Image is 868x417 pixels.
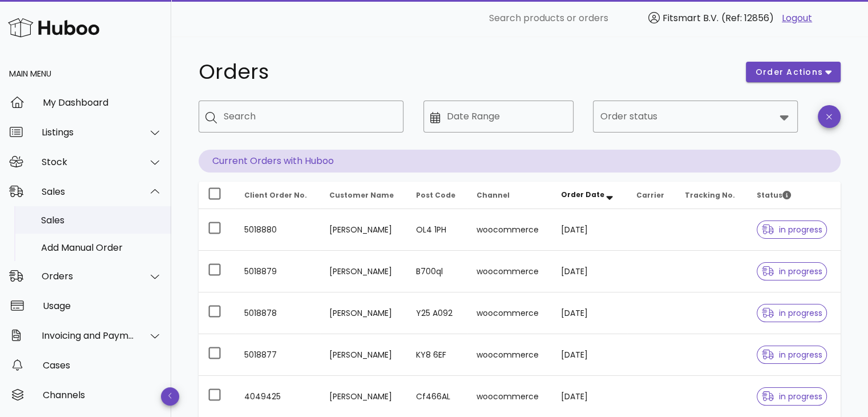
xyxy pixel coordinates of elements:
[757,190,791,200] span: Status
[407,182,467,209] th: Post Code
[320,334,407,376] td: [PERSON_NAME]
[627,182,676,209] th: Carrier
[721,11,774,25] span: (Ref: 12856)
[593,101,798,133] div: Order status
[42,271,135,282] div: Orders
[43,390,162,400] div: Channels
[199,62,732,82] h1: Orders
[407,251,467,292] td: B700ql
[235,209,320,251] td: 5018880
[762,351,822,359] span: in progress
[235,334,320,376] td: 5018877
[41,242,162,253] div: Add Manual Order
[467,334,552,376] td: woocommerce
[467,251,552,292] td: woocommerce
[235,251,320,292] td: 5018879
[416,190,455,200] span: Post Code
[42,330,135,341] div: Invoicing and Payments
[244,190,307,200] span: Client Order No.
[782,11,812,25] a: Logout
[42,157,135,167] div: Stock
[467,292,552,334] td: woocommerce
[320,251,407,292] td: [PERSON_NAME]
[320,209,407,251] td: [PERSON_NAME]
[552,209,627,251] td: [DATE]
[663,11,718,25] span: Fitsmart B.V.
[407,334,467,376] td: KY8 6EF
[552,292,627,334] td: [DATE]
[552,251,627,292] td: [DATE]
[636,190,664,200] span: Carrier
[235,182,320,209] th: Client Order No.
[762,267,822,275] span: in progress
[762,309,822,317] span: in progress
[552,182,627,209] th: Order Date: Sorted descending. Activate to remove sorting.
[685,190,735,200] span: Tracking No.
[467,209,552,251] td: woocommerce
[676,182,748,209] th: Tracking No.
[235,292,320,334] td: 5018878
[755,66,823,78] span: order actions
[320,182,407,209] th: Customer Name
[477,190,510,200] span: Channel
[43,97,162,108] div: My Dashboard
[199,150,841,173] p: Current Orders with Huboo
[467,182,552,209] th: Channel
[552,334,627,376] td: [DATE]
[762,392,822,400] span: in progress
[329,190,394,200] span: Customer Name
[8,15,99,40] img: Huboo Logo
[407,292,467,334] td: Y25 A092
[320,292,407,334] td: [PERSON_NAME]
[43,360,162,371] div: Cases
[748,182,841,209] th: Status
[746,62,841,82] button: order actions
[41,215,162,226] div: Sales
[762,226,822,234] span: in progress
[407,209,467,251] td: OL4 1PH
[42,186,135,197] div: Sales
[43,300,162,311] div: Usage
[561,190,604,199] span: Order Date
[42,127,135,138] div: Listings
